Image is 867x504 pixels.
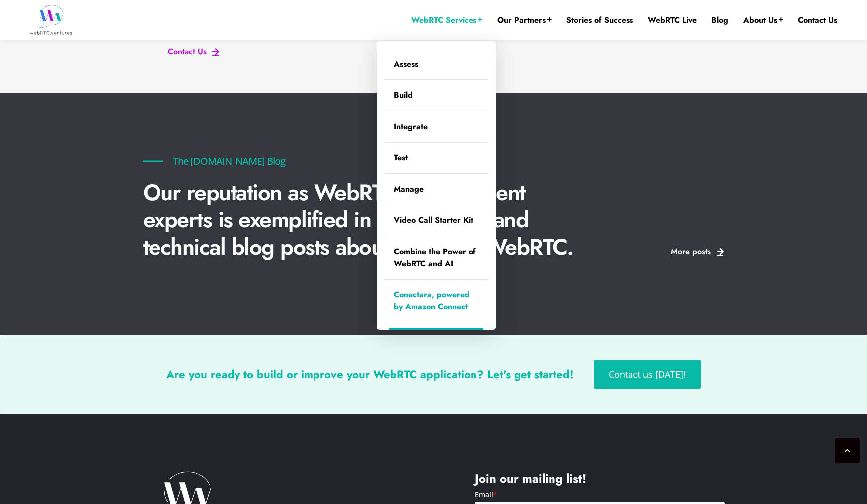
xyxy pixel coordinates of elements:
h4: Join our mailing list! [475,471,725,486]
h6: The [DOMAIN_NAME] Blog [143,156,315,166]
p: Our reputation as WebRTC development experts is exemplified in our general and technical blog pos... [143,179,576,261]
img: WebRTC.ventures [30,5,72,35]
a: Stories of Success [566,15,633,26]
a: Build [384,80,488,111]
a: WebRTC Services [411,15,482,26]
a: Our Partners [497,15,552,26]
a: About Us [743,15,783,26]
a: WebRTC Live [648,15,697,26]
a: Assess [384,49,488,79]
a: Conectara, powered by Amazon Connect [384,280,488,322]
a: Contact Us [168,48,220,56]
span: Contact Us [168,48,207,56]
a: Blog [711,15,728,26]
span: Contact us [DATE]! [609,370,686,379]
a: Contact us [DATE]! [594,360,701,389]
a: Combine the Power of WebRTC and AI [384,236,488,279]
a: Manage [384,174,488,205]
a: Video Call Starter Kit [384,205,488,236]
a: More posts [671,248,724,256]
span: More posts [671,248,711,256]
a: Contact Us [798,15,837,26]
a: Test [384,143,488,173]
a: Integrate [384,111,488,142]
h3: Are you ready to build or improve your WebRTC application? Let's get started! [166,369,574,380]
